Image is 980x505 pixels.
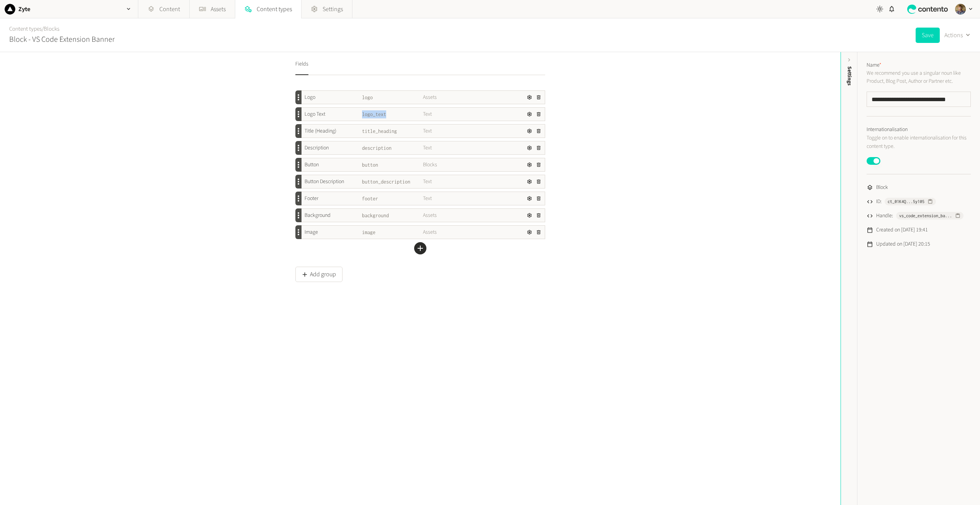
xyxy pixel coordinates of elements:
span: Text [423,110,484,118]
span: logo_text [362,110,423,118]
span: vs_code_extension_ba... [899,212,952,219]
span: footer [362,195,423,203]
span: Button Description [305,178,344,186]
span: Footer [305,195,318,203]
span: Logo [305,93,315,102]
button: Fields [295,58,308,75]
span: Description [305,144,329,152]
span: Background [305,212,331,220]
span: Text [423,178,484,186]
span: ct_01K4Q...5y105 [888,198,924,205]
h2: Zyte [18,5,30,14]
span: description [362,144,423,152]
span: logo [362,93,423,102]
button: Add group [295,267,343,282]
span: Text [423,195,484,203]
button: Save [916,28,940,43]
span: image [362,228,423,236]
span: / [42,25,44,33]
label: Name [867,61,882,69]
span: Block [876,184,888,192]
button: Actions [944,28,971,43]
a: Content types [9,25,42,33]
span: Button [305,161,319,169]
span: Assets [423,212,484,220]
span: Logo Text [305,110,325,118]
span: Assets [423,93,484,102]
span: Title (Heading) [305,127,336,135]
p: We recommend you use a singular noun like Product, Blog Post, Author or Partner etc. [867,69,971,85]
span: button_description [362,178,423,186]
label: Internationalisation [867,126,908,134]
button: vs_code_extension_ba... [896,212,964,220]
span: background [362,212,423,220]
span: Content types [257,5,292,14]
span: ID: [876,198,882,206]
span: Handle: [876,212,893,220]
a: Blocks [44,25,59,33]
span: Created on [DATE] 19:41 [876,226,928,234]
span: Image [305,228,318,236]
span: Blocks [423,161,484,169]
h2: Block - VS Code Extension Banner [9,34,115,45]
span: Settings [323,5,343,14]
span: title_heading [362,127,423,135]
img: Péter Soltész [955,4,966,15]
span: Updated on [DATE] 20:15 [876,240,930,248]
p: Toggle on to enable internationalisation for this content type. [867,134,971,151]
span: Settings [846,66,854,85]
span: Text [423,144,484,152]
span: Assets [423,228,484,236]
span: Text [423,127,484,135]
img: Zyte [5,4,15,15]
button: ct_01K4Q...5y105 [885,198,936,205]
span: button [362,161,423,169]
